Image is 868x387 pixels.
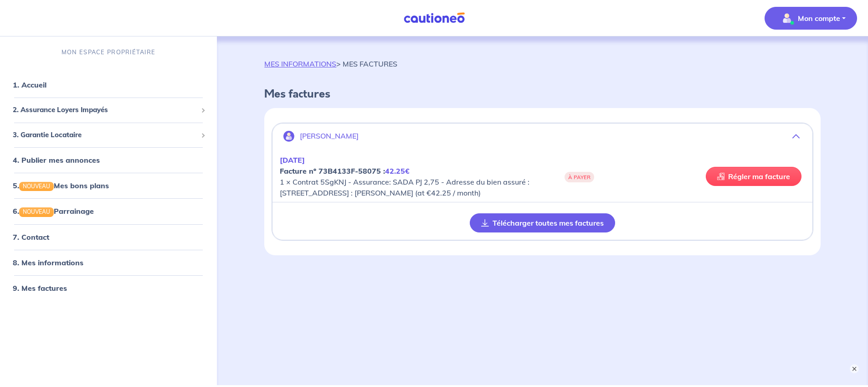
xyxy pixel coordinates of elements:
[13,155,100,165] a: 4. Publier mes annonces
[4,253,213,271] div: 8. Mes informations
[13,283,67,292] a: 9. Mes factures
[4,279,213,297] div: 9. Mes factures
[4,151,213,169] div: 4. Publier mes annonces
[565,172,594,182] span: À PAYER
[706,167,801,186] a: Régler ma facture
[13,80,46,89] a: 1. Accueil
[850,364,859,373] button: ×
[780,11,794,26] img: illu_account_valid_menu.svg
[798,13,840,24] p: Mon compte
[4,176,213,195] div: 5.NOUVEAUMes bons plans
[13,258,83,267] a: 8. Mes informations
[4,227,213,246] div: 7. Contact
[4,76,213,94] div: 1. Accueil
[470,213,615,232] button: Télécharger toutes mes factures
[385,166,410,175] em: 42.25€
[4,101,213,119] div: 2. Assurance Loyers Impayés
[13,105,197,115] span: 2. Assurance Loyers Impayés
[13,206,94,216] a: 6.NOUVEAUParrainage
[280,166,410,175] strong: Facture nº 73B4133F-58075 :
[4,202,213,220] div: 6.NOUVEAUParrainage
[264,88,821,101] h4: Mes factures
[283,131,294,142] img: illu_account.svg
[280,155,305,165] em: [DATE]
[13,130,197,140] span: 3. Garantie Locataire
[4,126,213,144] div: 3. Garantie Locataire
[264,59,336,68] a: MES INFORMATIONS
[280,155,542,198] p: 1 × Contrat 5SgKNJ - Assurance: SADA PJ 2,75 - Adresse du bien assuré : [STREET_ADDRESS] : [PERSO...
[300,132,359,140] p: [PERSON_NAME]
[400,12,468,24] img: Cautioneo
[765,7,857,30] button: illu_account_valid_menu.svgMon compte
[13,181,109,190] a: 5.NOUVEAUMes bons plans
[264,58,397,69] p: > MES FACTURES
[62,48,155,57] p: MON ESPACE PROPRIÉTAIRE
[272,125,812,147] button: [PERSON_NAME]
[13,232,49,241] a: 7. Contact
